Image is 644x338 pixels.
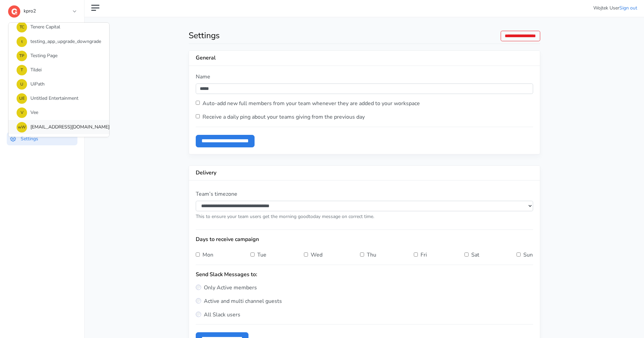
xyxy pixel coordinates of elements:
h5: General [196,55,364,61]
span: UE [17,93,27,104]
a: VVee [8,106,109,120]
label: Mon [202,251,213,259]
a: TCTenere Capital [8,20,109,34]
label: Fri [421,251,427,259]
a: ttesting_app_upgrade_downgrade [8,34,109,49]
img: logo-dashboard-4662da770dd4bea1a8774357aa970c5cb092b4650ab114813ae74da458e76571.svg [8,5,20,18]
a: TTildei [8,63,109,77]
a: Nominate a charity [7,99,77,112]
label: Tue [257,251,266,259]
a: Cause Calendar [7,82,77,95]
span: V [17,107,27,118]
label: Sat [471,251,479,259]
a: wW[EMAIL_ADDRESS][DOMAIN_NAME]’s Workspace [8,120,109,134]
li: Wojtek User [593,4,637,11]
label: Name [196,73,210,81]
label: Active and multi channel guests [196,291,533,305]
span: t [17,37,27,47]
a: Settings [7,132,77,145]
a: kpro2 [8,3,76,16]
a: Sign out [619,5,637,11]
a: Home [7,32,77,46]
h2: Settings [189,31,540,41]
label: Only Active members [196,278,533,291]
a: Campaigns [7,66,77,79]
label: Wed [311,251,323,259]
a: Billing [7,115,77,128]
a: UEUntitled Entertainment [8,92,109,106]
span: Settings [21,135,38,142]
span: T [17,65,27,75]
label: Sun [523,251,533,259]
label: Receive a daily ping about your teams giving from the previous day [202,113,365,121]
h5: Delivery [196,170,364,176]
span: TC [17,22,27,32]
span: TP [17,51,27,61]
a: Users [7,49,77,62]
span: wW [17,122,27,132]
div: kpro2 [8,22,110,137]
label: Team’s timezone [196,190,237,198]
a: UUiPath [8,77,109,92]
p: This to ensure your team users get the morning goodtoday message on correct time. [196,213,533,220]
label: Auto-add new full members from your team whenever they are added to your workspace [202,99,420,107]
h2: Days to receive campaign [196,236,533,243]
h2: Send Slack Messages to: [196,271,533,278]
label: All Slack users [196,305,533,318]
span: U [17,79,27,90]
a: TPTesting Page [8,49,109,63]
label: Thu [367,251,376,259]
